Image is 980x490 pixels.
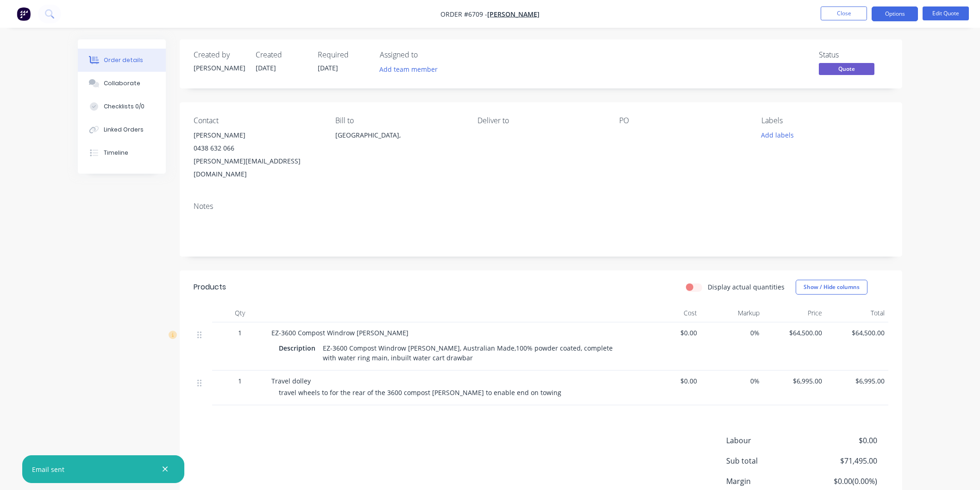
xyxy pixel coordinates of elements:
[238,328,242,338] span: 1
[638,304,701,322] div: Cost
[194,155,320,181] div: [PERSON_NAME][EMAIL_ADDRESS][DOMAIN_NAME]
[104,149,128,157] div: Timeline
[319,341,627,364] div: EZ-3600 Compost Windrow [PERSON_NAME], Australian Made,100% powder coated, complete with water ri...
[726,455,809,466] span: Sub total
[726,476,809,487] span: Margin
[335,116,462,125] div: Bill to
[194,129,320,181] div: [PERSON_NAME]0438 632 066[PERSON_NAME][EMAIL_ADDRESS][DOMAIN_NAME]
[756,129,798,141] button: Add labels
[821,6,867,20] button: Close
[487,10,540,19] a: [PERSON_NAME]
[256,50,307,59] div: Created
[104,126,144,134] div: Linked Orders
[78,141,166,164] button: Timeline
[826,304,888,322] div: Total
[78,72,166,95] button: Collaborate
[271,328,408,337] span: EZ-3600 Compost Windrow [PERSON_NAME]
[763,304,826,322] div: Price
[619,116,746,125] div: PO
[335,129,462,158] div: [GEOGRAPHIC_DATA],
[194,50,245,59] div: Created by
[279,341,319,355] div: Description
[318,63,338,72] span: [DATE]
[256,63,276,72] span: [DATE]
[318,50,369,59] div: Required
[809,476,877,487] span: $0.00 ( 0.00 %)
[78,95,166,118] button: Checklists 0/0
[872,6,918,21] button: Options
[726,435,809,446] span: Labour
[829,328,885,338] span: $64,500.00
[809,455,877,466] span: $71,495.00
[767,328,822,338] span: $64,500.00
[819,50,888,59] div: Status
[238,376,242,386] span: 1
[375,63,443,75] button: Add team member
[335,129,462,142] div: [GEOGRAPHIC_DATA],
[194,63,245,73] div: [PERSON_NAME]
[32,465,64,474] div: Email sent
[796,280,867,295] button: Show / Hide columns
[642,376,697,386] span: $0.00
[212,304,268,322] div: Qty
[380,50,472,59] div: Assigned to
[271,377,311,385] span: Travel dolley
[923,6,969,20] button: Edit Quote
[440,10,487,19] span: Order #6709 -
[78,49,166,72] button: Order details
[104,79,140,88] div: Collaborate
[104,56,143,64] div: Order details
[194,129,320,142] div: [PERSON_NAME]
[104,102,144,111] div: Checklists 0/0
[767,376,822,386] span: $6,995.00
[704,328,760,338] span: 0%
[829,376,885,386] span: $6,995.00
[477,116,604,125] div: Deliver to
[642,328,697,338] span: $0.00
[194,142,320,155] div: 0438 632 066
[17,7,31,21] img: Factory
[279,388,561,397] span: travel wheels to for the rear of the 3600 compost [PERSON_NAME] to enable end on towing
[761,116,888,125] div: Labels
[78,118,166,141] button: Linked Orders
[194,282,226,293] div: Products
[194,116,320,125] div: Contact
[701,304,763,322] div: Markup
[708,282,785,292] label: Display actual quantities
[809,435,877,446] span: $0.00
[819,63,874,77] button: Quote
[704,376,760,386] span: 0%
[380,63,443,75] button: Add team member
[819,63,874,75] span: Quote
[194,202,888,211] div: Notes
